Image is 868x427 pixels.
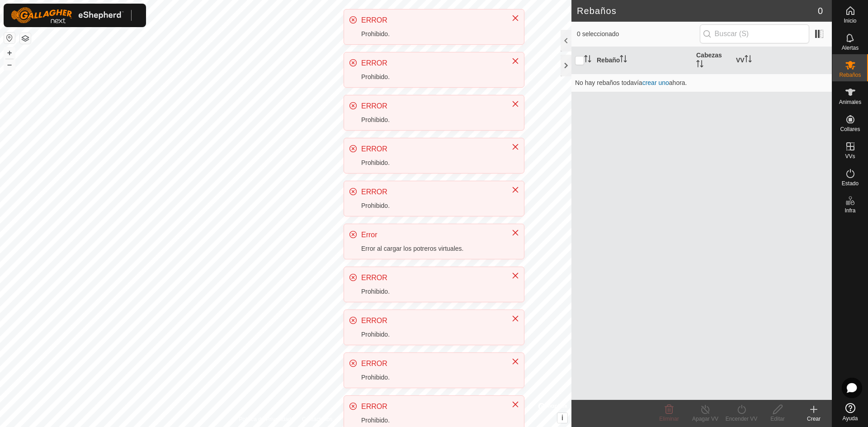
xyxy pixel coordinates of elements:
button: + [4,47,15,58]
div: ERROR [361,15,502,26]
span: 0 [818,4,823,18]
div: ERROR [361,358,502,369]
div: ERROR [361,315,502,326]
span: VVs [845,154,855,159]
span: Rebaños [839,72,861,78]
div: Error [361,230,502,240]
button: i [557,413,567,423]
a: Política de Privacidad [239,415,291,423]
div: Prohibido. [361,29,502,39]
div: ERROR [361,401,502,412]
a: Contáctenos [302,415,332,423]
th: Rebaño [593,47,693,74]
div: Editar [759,415,796,423]
p-sorticon: Activar para ordenar [620,56,627,64]
a: crear uno [642,79,669,86]
span: Animales [839,99,861,105]
p-sorticon: Activar para ordenar [584,56,591,64]
div: Prohibido. [361,416,502,425]
input: Buscar (S) [700,24,809,43]
button: Close [509,226,522,239]
button: Close [509,141,522,153]
span: Estado [842,181,859,186]
div: Prohibido. [361,373,502,382]
td: No hay rebaños todavía ahora. [571,74,832,92]
button: Restablecer Mapa [4,33,15,43]
img: Logo Gallagher [11,7,124,23]
div: ERROR [361,272,502,283]
button: – [4,59,15,70]
div: ERROR [361,58,502,69]
button: Close [509,398,522,411]
div: ERROR [361,187,502,197]
div: ERROR [361,144,502,155]
div: Encender VV [723,415,759,423]
div: Error al cargar los potreros virtuales. [361,244,502,253]
h2: Rebaños [577,5,818,16]
span: Eliminar [659,416,679,422]
button: Close [509,269,522,282]
div: Crear [796,415,832,423]
div: Prohibido. [361,287,502,296]
div: Prohibido. [361,201,502,211]
div: Prohibido. [361,72,502,82]
span: Inicio [844,18,856,23]
span: i [561,414,563,422]
div: Prohibido. [361,330,502,339]
th: VV [732,47,832,74]
span: Infra [844,208,855,213]
span: Collares [840,127,860,132]
button: Close [509,355,522,368]
div: ERROR [361,101,502,112]
div: Prohibido. [361,115,502,125]
div: Prohibido. [361,158,502,168]
th: Cabezas [693,47,732,74]
p-sorticon: Activar para ordenar [696,61,703,69]
button: Close [509,312,522,325]
p-sorticon: Activar para ordenar [745,56,752,64]
span: 0 seleccionado [577,29,700,39]
a: Ayuda [832,399,868,425]
span: Alertas [842,45,859,51]
div: Apagar VV [687,415,723,423]
button: Close [509,98,522,110]
button: Close [509,55,522,67]
span: Ayuda [843,416,858,421]
button: Close [509,183,522,196]
button: Close [509,12,522,24]
button: Capas del Mapa [20,33,31,44]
